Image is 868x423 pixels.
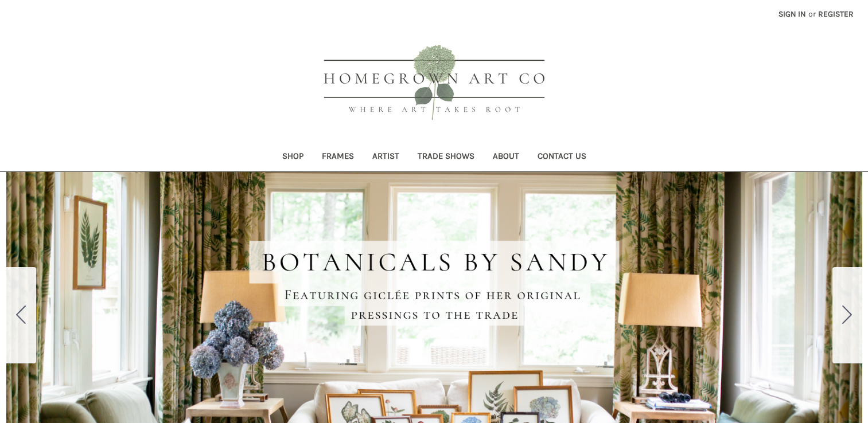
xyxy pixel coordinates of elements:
[484,143,528,171] a: About
[528,143,595,171] a: Contact Us
[832,267,862,363] button: Go to slide 2
[305,32,563,135] img: HOMEGROWN ART CO
[807,8,817,20] span: or
[408,143,484,171] a: Trade Shows
[313,143,363,171] a: Frames
[273,143,313,171] a: Shop
[363,143,408,171] a: Artist
[6,267,36,363] button: Go to slide 5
